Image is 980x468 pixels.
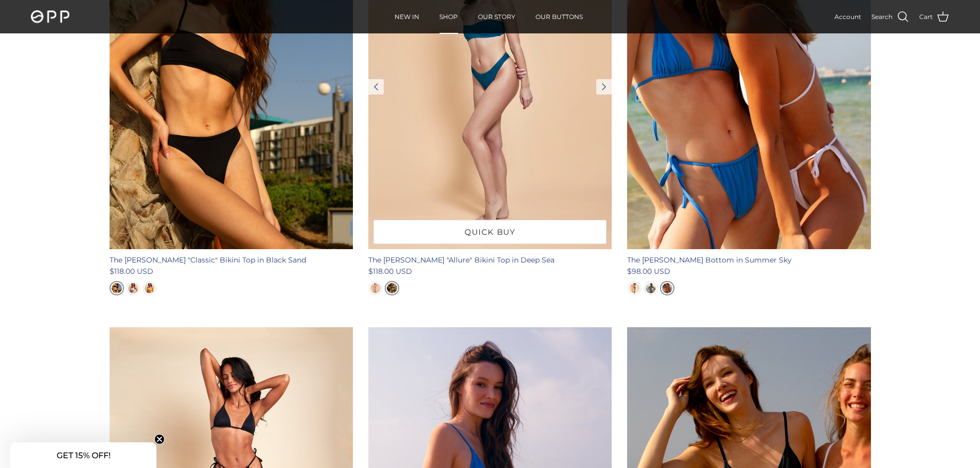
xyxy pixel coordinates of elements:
a: Account [834,12,861,22]
div: The [PERSON_NAME] "Allure" Bikini Top in Deep Sea [368,254,612,266]
a: Cloud Nine [644,280,658,296]
img: Coral Reef [370,283,381,293]
a: SHOP [430,1,467,33]
a: Black Sand [627,280,642,296]
a: Deep Sea [385,280,399,296]
a: OUR STORY [469,1,525,33]
button: Close teaser [154,434,165,444]
a: Cart [919,10,949,24]
span: Search [871,12,893,22]
a: Summer Sky [660,280,674,296]
a: Coral Reef [368,280,383,296]
img: Black Sand [629,283,639,293]
span: GET 15% OFF! [57,451,111,460]
span: Cart [919,12,933,22]
span: $118.00 USD [368,266,412,277]
img: Summer Sky [662,283,672,293]
a: The [PERSON_NAME] "Allure" Bikini Top in Deep Sea $118.00 USD Coral ReefDeep Sea [368,254,612,296]
a: Previous [368,79,384,95]
img: Cloud Nine [128,283,138,293]
a: Cloud Nine [126,280,140,296]
img: Cloud Nine [646,283,656,293]
a: Quick buy [373,220,607,244]
a: OUR BUTTONS [526,1,592,33]
img: Black Sand [112,283,122,293]
span: $98.00 USD [627,266,670,277]
a: Golden Hour [142,280,157,296]
a: Search [871,10,909,24]
span: $118.00 USD [110,266,153,277]
a: Black Sand [110,280,124,296]
img: OPP Swimwear [31,10,69,24]
a: The [PERSON_NAME] Bottom in Summer Sky $98.00 USD Black SandCloud NineSummer Sky [627,254,870,296]
a: The [PERSON_NAME] "Classic" Bikini Top in Black Sand $118.00 USD Black SandCloud NineGolden Hour [110,254,353,296]
div: The [PERSON_NAME] "Classic" Bikini Top in Black Sand [110,254,353,266]
a: Next [596,79,612,95]
div: Primary [154,1,824,33]
img: Deep Sea [387,283,397,293]
img: Golden Hour [145,283,155,293]
a: NEW IN [385,1,429,33]
div: GET 15% OFF!Close teaser [10,442,156,468]
div: The [PERSON_NAME] Bottom in Summer Sky [627,254,870,266]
